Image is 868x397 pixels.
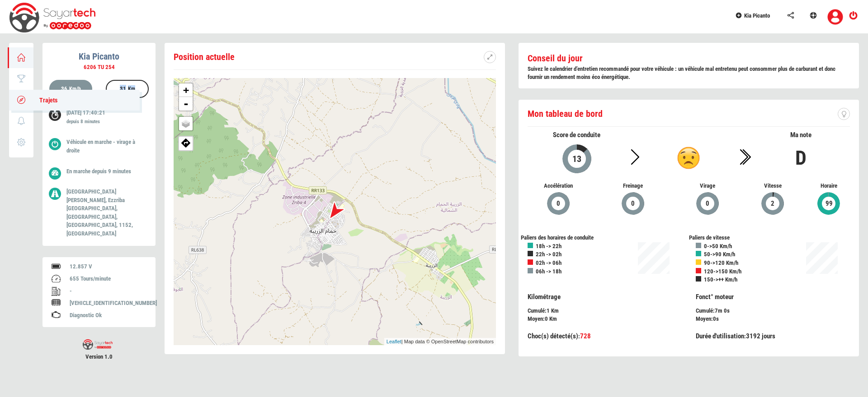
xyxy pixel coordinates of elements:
[181,138,191,148] img: directions.png
[807,182,850,190] span: Horaire
[179,117,193,130] a: Layers
[528,307,545,314] span: Cumulé
[696,315,850,323] div: :
[744,12,770,19] span: Kia Picanto
[528,315,543,322] span: Moyen
[83,339,113,350] img: sayartech-logo.png
[705,198,710,209] span: 0
[689,234,857,242] div: Paliers de vitesse
[631,198,635,209] span: 0
[536,259,561,266] b: 02h -> 06h
[79,51,119,62] b: Kia Picanto
[528,108,603,119] span: Mon tableau de bord
[580,332,591,340] span: 728
[746,332,775,340] span: 3192 jours
[696,292,850,302] p: Fonct° moteur
[715,307,730,314] span: 7m 0s
[528,53,583,64] b: Conseil du jour
[704,251,735,258] b: 50->90 Km/h
[536,268,561,275] b: 06h -> 18h
[179,137,193,148] span: Afficher ma position sur google map
[387,339,401,344] a: Leaflet
[9,90,140,111] a: Trajets
[70,275,146,283] div: 655 Tours/minute
[528,292,682,302] p: Kilométrage
[128,85,135,93] label: Km
[790,131,811,139] span: Ma note
[521,234,689,242] div: Paliers des horaires de conduite
[528,332,682,341] div: :
[536,243,561,249] b: 18h -> 22h
[521,292,689,323] div: :
[696,332,850,341] div: :
[528,182,589,190] span: Accélération
[704,259,738,266] b: 90->120 Km/h
[42,63,156,72] div: 6206 TU 254
[66,188,142,238] p: [GEOGRAPHIC_DATA][PERSON_NAME], Ezzriba [GEOGRAPHIC_DATA], [GEOGRAPHIC_DATA], [GEOGRAPHIC_DATA], ...
[547,307,550,314] span: 1
[384,338,496,346] div: | Map data © OpenStreetMap contributors
[696,307,713,314] span: Cumulé
[677,182,738,190] span: Virage
[704,276,737,283] b: 150->++ Km/h
[92,168,131,175] span: depuis 9 minutes
[179,97,193,111] a: Zoom out
[551,307,559,314] span: Km
[57,81,85,99] div: 36
[69,85,81,93] label: Km/h
[751,182,794,190] span: Vitesse
[704,268,741,275] b: 120->150 Km/h
[116,81,139,99] div: 31
[66,109,142,127] p: [DATE] 17:40:21
[696,332,744,340] span: Durée d'utilisation
[825,198,833,209] span: 99
[528,65,835,81] b: Suivez le calendrier d’entretien recommandé pour votre véhicule : un véhicule mal entretenu peut ...
[704,243,732,249] b: 0->50 Km/h
[553,131,600,139] span: Score de conduite
[689,292,857,323] div: :
[713,315,719,322] span: 0s
[696,315,711,322] span: Moyen
[602,182,663,190] span: Freinage
[545,315,548,322] span: 0
[795,146,807,170] b: D
[174,51,235,62] span: Position actuelle
[536,251,561,258] b: 22h -> 02h
[528,332,578,340] span: Choc(s) détecté(s)
[677,147,700,169] img: d.png
[42,353,156,361] span: Version 1.0
[30,97,57,104] span: Trajets
[70,263,146,271] div: 12.857 V
[66,168,90,175] span: En marche
[70,299,146,308] div: [VEHICLE_IDENTIFICATION_NUMBER]
[70,311,146,320] div: Diagnostic Ok
[770,198,775,209] span: 2
[179,83,193,97] a: Zoom in
[556,198,561,209] span: 0
[528,315,682,323] div: :
[66,118,100,125] label: depuis 8 minutes
[70,287,146,295] div: -
[549,315,557,322] span: Km
[66,138,142,155] p: Véhicule en marche - virage à droite
[572,153,582,164] span: 13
